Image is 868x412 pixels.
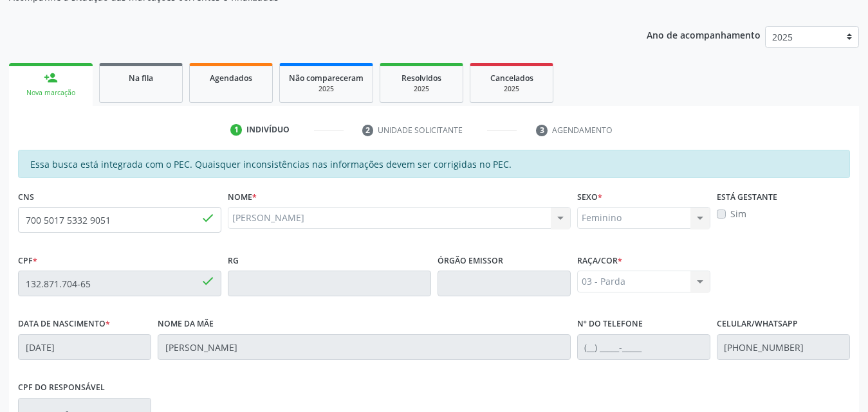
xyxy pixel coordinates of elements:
div: Essa busca está integrada com o PEC. Quaisquer inconsistências nas informações devem ser corrigid... [18,150,850,178]
div: 1 [230,124,242,136]
label: CPF [18,251,37,271]
label: Sexo [577,187,602,207]
div: 2025 [389,84,454,94]
span: Cancelados [490,73,533,84]
label: Está gestante [717,187,777,207]
div: Nova marcação [18,88,84,98]
span: Resolvidos [402,73,441,84]
input: (__) _____-_____ [717,334,850,360]
div: 2025 [479,84,544,94]
label: Celular/WhatsApp [717,314,798,334]
input: __/__/____ [18,334,151,360]
label: CNS [18,187,34,207]
div: 2025 [289,84,364,94]
span: Não compareceram [289,73,364,84]
label: Sim [730,207,746,220]
label: Órgão emissor [438,251,503,271]
span: done [201,211,215,225]
label: Data de nascimento [18,314,110,334]
div: person_add [44,71,58,85]
span: Agendados [210,73,252,84]
span: done [201,274,215,288]
p: Ano de acompanhamento [647,26,761,42]
label: Raça/cor [577,251,622,271]
label: RG [228,251,239,271]
label: CPF do responsável [18,378,105,398]
label: Nº do Telefone [577,314,643,334]
input: (__) _____-_____ [577,334,710,360]
div: Indivíduo [246,124,290,136]
span: Na fila [129,73,153,84]
label: Nome da mãe [158,314,214,334]
label: Nome [228,187,257,207]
